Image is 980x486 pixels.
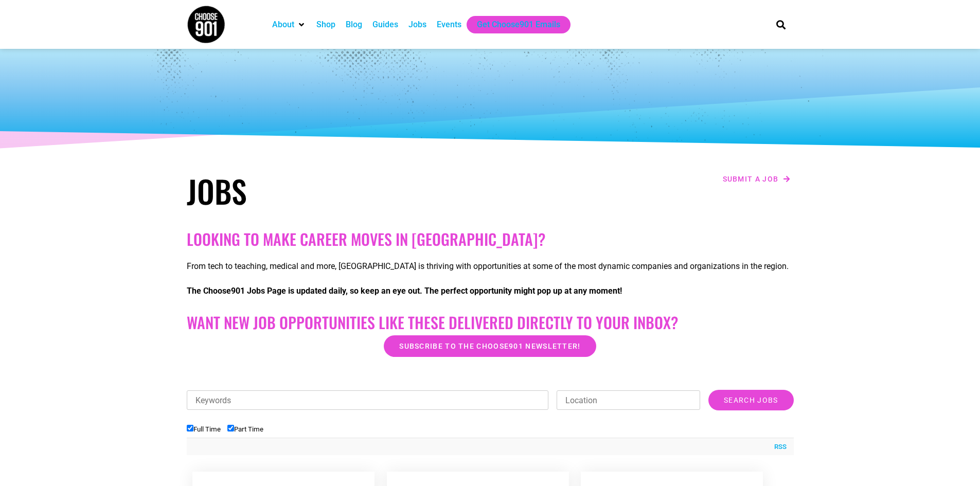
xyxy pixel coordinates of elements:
[708,390,793,410] input: Search Jobs
[477,19,560,31] a: Get Choose901 Emails
[408,19,426,31] a: Jobs
[723,175,779,183] span: Submit a job
[187,425,193,431] input: Full Time
[557,390,700,410] input: Location
[267,16,311,33] div: About
[372,19,398,31] a: Guides
[187,425,221,433] label: Full Time
[187,286,622,296] strong: The Choose901 Jobs Page is updated daily, so keep an eye out. The perfect opportunity might pop u...
[227,425,263,433] label: Part Time
[399,343,580,350] span: Subscribe to the Choose901 newsletter!
[437,19,461,31] a: Events
[267,16,759,33] nav: Main nav
[772,16,789,33] div: Search
[720,172,794,186] a: Submit a job
[187,390,549,410] input: Keywords
[227,425,234,431] input: Part Time
[346,19,362,31] a: Blog
[384,335,596,357] a: Subscribe to the Choose901 newsletter!
[187,260,794,273] p: From tech to teaching, medical and more, [GEOGRAPHIC_DATA] is thriving with opportunities at some...
[272,19,294,31] a: About
[187,230,794,248] h2: Looking to make career moves in [GEOGRAPHIC_DATA]?
[187,313,794,332] h2: Want New Job Opportunities like these Delivered Directly to your Inbox?
[316,19,335,31] a: Shop
[769,442,787,452] a: RSS
[187,172,485,209] h1: Jobs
